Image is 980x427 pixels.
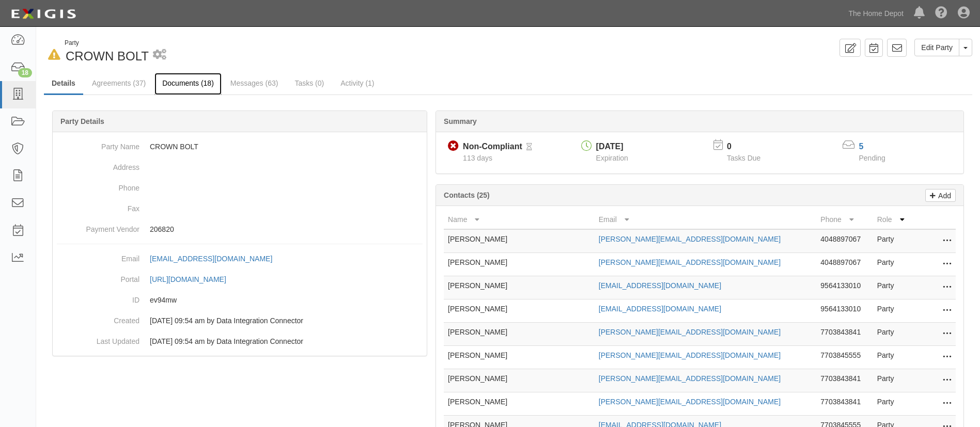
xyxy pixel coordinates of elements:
[463,141,522,153] div: Non-Compliant
[444,392,595,416] td: [PERSON_NAME]
[599,328,781,336] a: [PERSON_NAME][EMAIL_ADDRESS][DOMAIN_NAME]
[57,136,139,152] dt: Party Name
[816,369,873,392] td: 7703843841
[44,39,501,65] div: CROWN BOLT
[873,276,914,299] td: Party
[596,141,628,153] div: [DATE]
[816,299,873,323] td: 9564133010
[444,346,595,369] td: [PERSON_NAME]
[444,369,595,392] td: [PERSON_NAME]
[57,248,139,264] dt: Email
[935,7,947,20] i: Help Center - Complianz
[727,141,773,153] p: 0
[57,219,139,234] dt: Payment Vendor
[599,235,781,243] a: [PERSON_NAME][EMAIL_ADDRESS][DOMAIN_NAME]
[816,229,873,253] td: 4048897067
[816,253,873,276] td: 4048897067
[936,189,951,201] p: Add
[57,178,139,193] dt: Phone
[287,73,332,93] a: Tasks (0)
[599,281,721,290] a: [EMAIL_ADDRESS][DOMAIN_NAME]
[859,142,864,151] a: 5
[599,398,781,406] a: [PERSON_NAME][EMAIL_ADDRESS][DOMAIN_NAME]
[444,253,595,276] td: [PERSON_NAME]
[57,157,139,172] dt: Address
[873,229,914,253] td: Party
[65,39,149,48] div: Party
[153,50,166,60] i: 2 scheduled workflows
[816,323,873,346] td: 7703843841
[57,290,139,305] dt: ID
[444,117,477,125] b: Summary
[444,276,595,299] td: [PERSON_NAME]
[57,331,423,352] dd: 04/18/2022 09:54 am by Data Integration Connector
[57,290,423,310] dd: ev94mw
[463,154,492,162] span: Since 06/03/2025
[816,276,873,299] td: 9564133010
[333,73,382,93] a: Activity (1)
[859,154,885,162] span: Pending
[444,323,595,346] td: [PERSON_NAME]
[599,258,781,266] a: [PERSON_NAME][EMAIL_ADDRESS][DOMAIN_NAME]
[873,369,914,392] td: Party
[150,254,272,264] div: [EMAIL_ADDRESS][DOMAIN_NAME]
[816,346,873,369] td: 7703845555
[444,299,595,323] td: [PERSON_NAME]
[843,3,909,24] a: The Home Depot
[873,392,914,416] td: Party
[66,49,149,63] span: CROWN BOLT
[8,5,79,23] img: logo-5460c22ac91f19d4615b14bd174203de0afe785f0fc80cf4dbbc73dc1793850b.png
[48,50,60,60] i: In Default since 06/27/2025
[526,144,532,151] i: Pending Review
[57,198,139,214] dt: Fax
[599,374,781,383] a: [PERSON_NAME][EMAIL_ADDRESS][DOMAIN_NAME]
[599,305,721,313] a: [EMAIL_ADDRESS][DOMAIN_NAME]
[57,331,139,346] dt: Last Updated
[873,323,914,346] td: Party
[60,117,104,125] b: Party Details
[444,191,490,199] b: Contacts (25)
[150,224,423,234] p: 206820
[727,154,760,162] span: Tasks Due
[816,392,873,416] td: 7703843841
[150,275,238,283] a: [URL][DOMAIN_NAME]
[816,210,873,229] th: Phone
[84,73,153,93] a: Agreements (37)
[595,210,817,229] th: Email
[57,310,139,326] dt: Created
[57,310,423,331] dd: 04/18/2022 09:54 am by Data Integration Connector
[57,136,423,157] dd: CROWN BOLT
[873,210,914,229] th: Role
[599,351,781,359] a: [PERSON_NAME][EMAIL_ADDRESS][DOMAIN_NAME]
[150,255,284,263] a: [EMAIL_ADDRESS][DOMAIN_NAME]
[18,68,32,77] div: 18
[444,229,595,253] td: [PERSON_NAME]
[925,189,956,202] a: Add
[448,141,459,152] i: Non-Compliant
[44,73,83,95] a: Details
[223,73,286,93] a: Messages (63)
[444,210,595,229] th: Name
[873,253,914,276] td: Party
[596,154,628,162] span: Expiration
[154,73,222,95] a: Documents (18)
[57,269,139,284] dt: Portal
[873,346,914,369] td: Party
[873,299,914,323] td: Party
[914,39,959,56] a: Edit Party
